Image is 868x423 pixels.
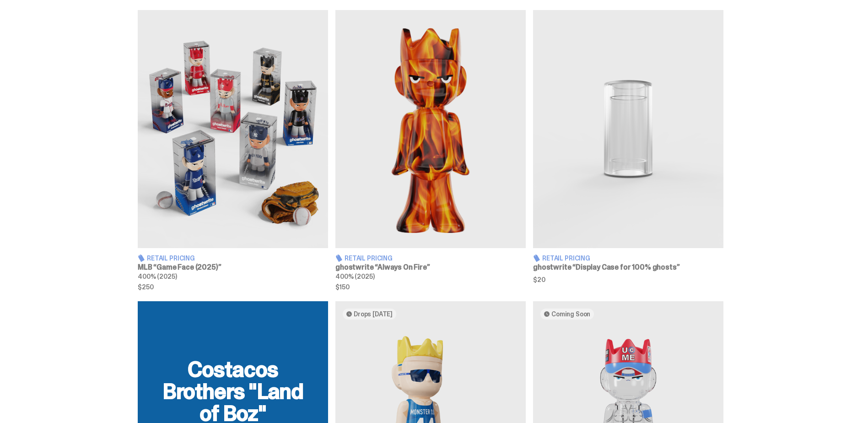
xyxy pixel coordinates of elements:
span: Retail Pricing [542,255,590,261]
h3: MLB “Game Face (2025)” [138,264,328,271]
img: Always On Fire [335,10,526,248]
a: Always On Fire Retail Pricing [335,10,526,290]
a: Display Case for 100% ghosts Retail Pricing [533,10,723,290]
span: 400% (2025) [335,272,374,281]
img: Game Face (2025) [138,10,328,248]
span: $20 [533,277,723,283]
span: Drops [DATE] [354,310,393,318]
span: Coming Soon [551,310,590,318]
img: Display Case for 100% ghosts [533,10,723,248]
span: 400% (2025) [138,272,177,281]
span: $250 [138,284,328,290]
a: Game Face (2025) Retail Pricing [138,10,328,290]
span: Retail Pricing [345,255,393,261]
span: $150 [335,284,526,290]
h3: ghostwrite “Display Case for 100% ghosts” [533,264,723,271]
h3: ghostwrite “Always On Fire” [335,264,526,271]
span: Retail Pricing [147,255,195,261]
